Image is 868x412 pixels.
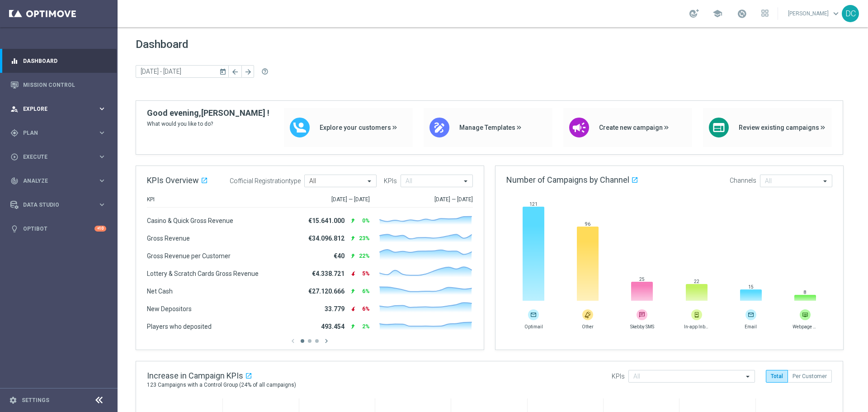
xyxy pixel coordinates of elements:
[10,201,98,209] div: Data Studio
[23,202,98,208] span: Data Studio
[10,153,107,161] button: play_circle_outline Execute keyboard_arrow_right
[23,130,98,136] span: Plan
[10,201,107,208] button: Data Studio keyboard_arrow_right
[10,105,98,113] div: Explore
[23,106,98,112] span: Explore
[10,225,107,232] button: lightbulb Optibot +10
[10,153,19,161] i: play_circle_outline
[10,57,19,65] i: equalizer
[98,128,106,137] i: keyboard_arrow_right
[23,154,98,160] span: Execute
[10,153,98,161] div: Execute
[10,129,98,137] div: Plan
[10,129,19,137] i: gps_fixed
[10,225,19,233] i: lightbulb
[23,73,106,97] a: Mission Control
[98,176,106,185] i: keyboard_arrow_right
[10,81,107,89] button: Mission Control
[23,178,98,184] span: Analyze
[10,73,106,97] div: Mission Control
[23,49,106,73] a: Dashboard
[10,57,107,65] button: equalizer Dashboard
[23,217,94,241] a: Optibot
[10,177,98,185] div: Analyze
[712,9,722,19] span: school
[10,177,19,185] i: track_changes
[98,104,106,113] i: keyboard_arrow_right
[94,226,106,232] div: +10
[98,200,106,209] i: keyboard_arrow_right
[9,396,17,404] i: settings
[10,105,19,113] i: person_search
[10,105,107,113] button: person_search Explore keyboard_arrow_right
[787,7,842,20] a: [PERSON_NAME]keyboard_arrow_down
[842,5,859,22] div: DC
[831,9,841,19] span: keyboard_arrow_down
[10,49,106,73] div: Dashboard
[98,152,106,161] i: keyboard_arrow_right
[22,398,49,403] a: Settings
[10,217,106,241] div: Optibot
[10,177,107,185] button: track_changes Analyze keyboard_arrow_right
[10,129,107,137] button: gps_fixed Plan keyboard_arrow_right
